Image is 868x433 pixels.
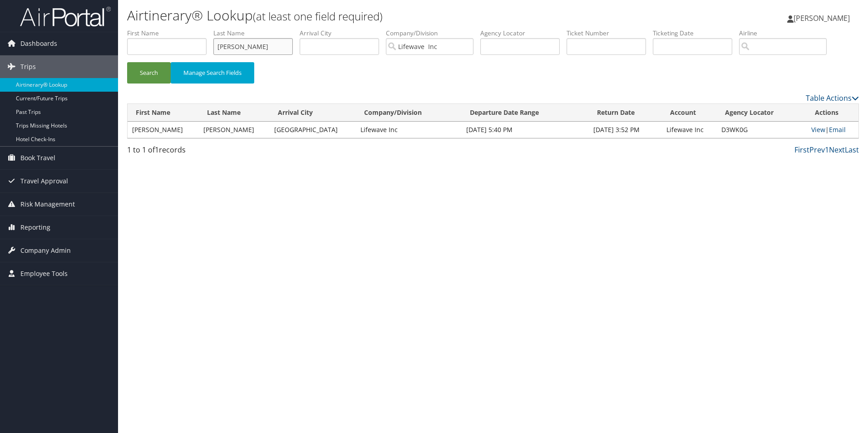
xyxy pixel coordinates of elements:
label: Agency Locator [480,29,567,38]
a: Next [829,145,845,155]
th: Departure Date Range: activate to sort column ascending [462,104,589,122]
a: 1 [825,145,829,155]
div: 1 to 1 of records [127,144,300,160]
th: Actions [807,104,858,122]
td: [DATE] 3:52 PM [589,122,662,138]
a: View [811,125,825,134]
label: Ticket Number [567,29,653,38]
td: D3WK0G [717,122,807,138]
span: Trips [20,55,36,78]
span: [PERSON_NAME] [794,13,850,23]
a: [PERSON_NAME] [787,5,859,32]
a: First [794,145,809,155]
th: Company/Division [356,104,462,122]
span: Book Travel [20,147,55,169]
label: Company/Division [386,29,480,38]
td: [PERSON_NAME] [128,122,199,138]
span: Dashboards [20,32,57,55]
a: Prev [809,145,825,155]
label: First Name [127,29,213,38]
span: Reporting [20,216,50,239]
span: 1 [155,145,159,155]
th: Return Date: activate to sort column ascending [589,104,662,122]
th: First Name: activate to sort column ascending [128,104,199,122]
td: Lifewave Inc [356,122,462,138]
td: [PERSON_NAME] [199,122,270,138]
label: Arrival City [300,29,386,38]
td: Lifewave Inc [662,122,717,138]
h1: Airtinerary® Lookup [127,6,615,25]
a: Email [829,125,846,134]
label: Airline [739,29,833,38]
small: (at least one field required) [253,9,383,24]
label: Last Name [213,29,300,38]
span: Company Admin [20,239,71,262]
span: Employee Tools [20,262,68,285]
span: Travel Approval [20,170,68,192]
label: Ticketing Date [653,29,739,38]
button: Search [127,62,171,84]
td: [DATE] 5:40 PM [462,122,589,138]
th: Account: activate to sort column ascending [662,104,717,122]
td: [GEOGRAPHIC_DATA] [270,122,356,138]
img: airportal-logo.png [20,6,111,27]
a: Table Actions [806,93,859,103]
span: Risk Management [20,193,75,216]
td: | [807,122,858,138]
button: Manage Search Fields [171,62,254,84]
th: Arrival City: activate to sort column ascending [270,104,356,122]
a: Last [845,145,859,155]
th: Last Name: activate to sort column ascending [199,104,270,122]
th: Agency Locator: activate to sort column ascending [717,104,807,122]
